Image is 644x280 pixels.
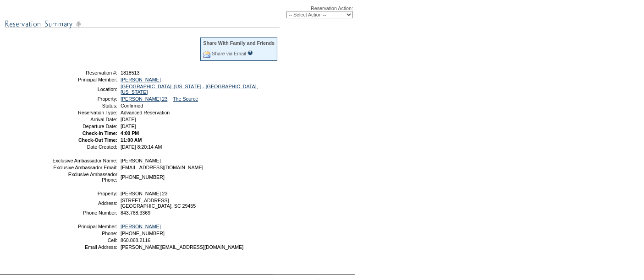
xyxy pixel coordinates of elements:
td: Property: [52,191,117,196]
td: Principal Member: [52,77,117,82]
td: Location: [52,84,117,95]
div: Share With Family and Friends [203,40,275,46]
span: [PHONE_NUMBER] [121,231,165,236]
span: Confirmed [121,103,143,108]
td: Email Address: [52,244,117,250]
span: [EMAIL_ADDRESS][DOMAIN_NAME] [121,165,204,170]
a: [PERSON_NAME] [121,77,161,82]
span: [PERSON_NAME] [121,158,161,163]
span: 11:00 AM [121,137,142,143]
span: 1818513 [121,70,140,75]
td: Exclusive Ambassador Email: [52,165,117,170]
span: [STREET_ADDRESS] [GEOGRAPHIC_DATA], SC 29455 [121,198,196,209]
td: Exclusive Ambassador Phone: [52,172,117,183]
a: The Source [173,96,198,102]
td: Date Created: [52,144,117,150]
a: [PERSON_NAME] [121,224,161,229]
span: [PERSON_NAME] 23 [121,191,167,196]
td: Arrival Date: [52,117,117,122]
img: subTtlResSummary.gif [5,18,280,30]
td: Property: [52,96,117,102]
td: Departure Date: [52,124,117,129]
td: Phone: [52,231,117,236]
span: [PHONE_NUMBER] [121,174,165,180]
span: 860.868.2116 [121,237,150,243]
div: Reservation Action: [5,5,353,18]
td: Reservation #: [52,70,117,75]
span: 843.768.3369 [121,210,150,215]
a: [PERSON_NAME] 23 [121,96,167,102]
span: [PERSON_NAME][EMAIL_ADDRESS][DOMAIN_NAME] [121,244,243,250]
td: Phone Number: [52,210,117,215]
td: Cell: [52,237,117,243]
td: Exclusive Ambassador Name: [52,158,117,163]
a: Share via Email [212,51,246,56]
strong: Check-In Time: [83,130,117,136]
a: [GEOGRAPHIC_DATA], [US_STATE] - [GEOGRAPHIC_DATA], [US_STATE] [121,84,258,95]
td: Reservation Type: [52,110,117,115]
td: Address: [52,198,117,209]
input: What is this? [248,50,253,55]
span: [DATE] [121,117,136,122]
span: 4:00 PM [121,130,139,136]
span: Advanced Reservation [121,110,170,115]
span: [DATE] 8:20:14 AM [121,144,162,150]
td: Status: [52,103,117,108]
span: [DATE] [121,124,136,129]
td: Principal Member: [52,224,117,229]
strong: Check-Out Time: [78,137,117,143]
